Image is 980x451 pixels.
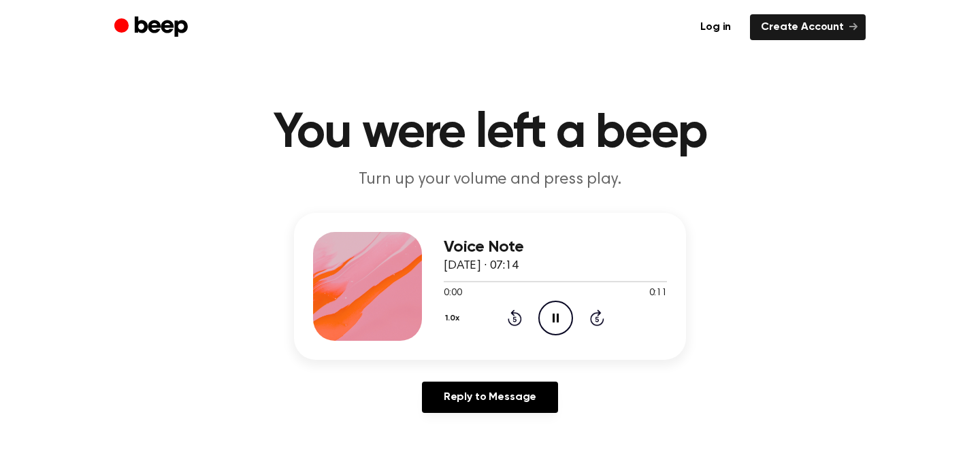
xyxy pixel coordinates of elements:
[142,109,838,158] h1: You were left a beep
[750,14,866,40] a: Create Account
[229,169,751,191] p: Turn up your volume and press play.
[422,382,558,413] a: Reply to Message
[689,14,742,40] a: Log in
[444,238,667,256] h3: Voice Note
[444,286,461,301] span: 0:00
[649,286,667,301] span: 0:11
[444,260,519,272] span: [DATE] · 07:14
[444,307,465,330] button: 1.0x
[114,14,191,41] a: Beep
